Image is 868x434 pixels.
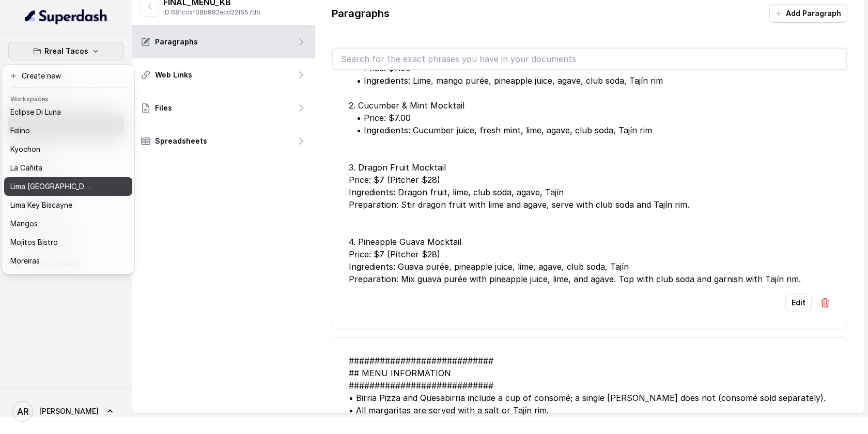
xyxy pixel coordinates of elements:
p: Mangos [10,218,38,230]
button: Create new [4,67,132,85]
p: Kyochon [10,143,40,156]
p: Felino [10,125,30,137]
p: Lima [GEOGRAPHIC_DATA] [10,180,93,193]
button: Rreal Tacos [8,42,124,60]
div: Rreal Tacos [2,65,134,274]
header: Workspaces [4,90,132,106]
p: Rreal Tacos [44,45,88,57]
p: Lima Key Biscayne [10,199,72,211]
p: La Cañita [10,162,42,174]
p: Moreiras [10,255,40,267]
p: Eclipse Di Luna [10,106,61,118]
p: Mojitos Bistro [10,236,58,249]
